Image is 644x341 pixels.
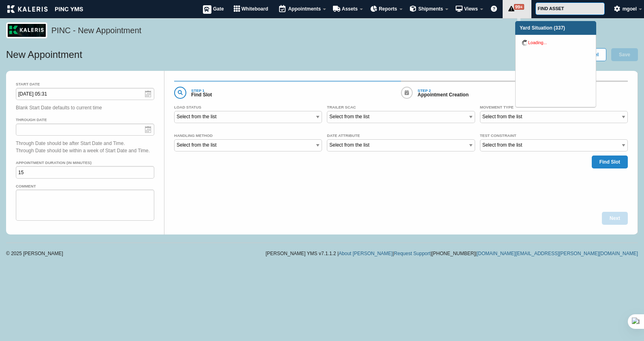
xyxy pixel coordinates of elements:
[266,251,638,256] div: [PERSON_NAME] YMS v7.1.1.2 | | | |
[528,40,547,45] span: Loading...
[418,89,469,93] div: Step 2
[16,147,154,154] div: Through Date should be within a week of Start Date and Time.
[418,92,469,97] div: Appointment Creation
[6,48,638,61] div: New Appointment
[16,183,154,190] label: Comment
[480,104,628,111] label: Movement Type
[213,6,224,12] span: Gate
[623,6,637,12] span: mgoel
[6,251,164,256] div: © 2025 [PERSON_NAME]
[379,6,397,12] span: Reports
[418,6,443,12] span: Shipments
[520,26,592,30] div: Yard Situation (337)
[464,6,478,12] span: Views
[602,212,628,225] button: Next
[174,132,322,139] label: Handling Method
[51,25,634,38] h5: PINC - New Appointment
[288,6,321,12] span: Appointments
[480,132,628,139] label: Test Constraint
[191,89,212,93] div: Step 1
[394,251,431,256] a: Request Support
[174,104,322,111] label: Load Status
[514,4,524,10] span: 99+
[342,6,358,12] span: Assets
[16,140,154,147] div: Through Date should be after Start Date and Time.
[16,81,154,87] label: Start Date
[191,92,212,97] div: Find Slot
[241,6,268,12] span: Whiteboard
[339,251,392,256] a: About [PERSON_NAME]
[535,2,605,15] input: FIND ASSET
[592,156,628,168] button: Find Slot
[16,159,154,166] label: Appointment Duration (in minutes)
[6,22,47,38] img: logo_pnc-prd.png
[16,104,154,111] div: Blank Start Date defaults to current time
[7,5,83,13] img: kaleris_pinc-9d9452ea2abe8761a8e09321c3823821456f7e8afc7303df8a03059e807e3f55.png
[16,116,154,123] label: Through Date
[327,132,475,139] label: Date Attribute
[611,48,638,61] input: Save
[432,251,476,256] span: [PHONE_NUMBER]
[327,104,475,111] label: Trailer SCAC
[522,40,528,46] img: ajax-loader-small-92bb2267a945e23673654a5c4f9df4f09fb63b627901397d15600f26612c625c.gif
[477,251,638,256] a: [DOMAIN_NAME][EMAIL_ADDRESS][PERSON_NAME][DOMAIN_NAME]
